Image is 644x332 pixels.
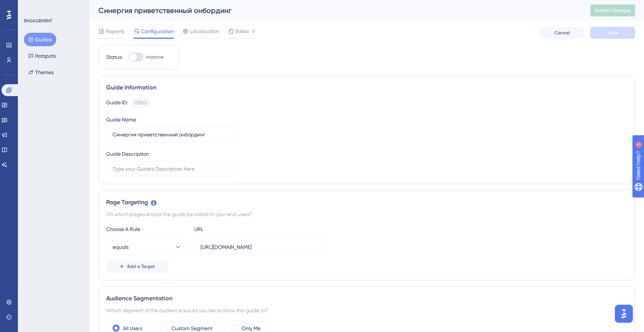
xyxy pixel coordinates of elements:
[106,294,627,303] div: Audience Segmentation
[24,18,52,24] div: ENGAGEMENT
[590,4,635,16] button: Publish Changes
[106,98,128,108] div: Guide ID:
[52,4,54,10] div: 3
[134,100,146,106] div: 135813
[613,303,635,325] iframe: UserGuiding AI Assistant Launcher
[590,27,635,39] button: Save
[106,115,136,124] div: Guide Name
[113,130,233,139] input: Type your Guide’s Name here
[106,210,627,219] div: On which pages should the guide be visible to your end users?
[106,83,627,92] div: Guide Information
[98,5,572,16] div: Синергия приветственный онбординг
[106,27,124,36] span: Reports
[555,30,570,36] span: Cancel
[190,27,219,36] span: Localization
[146,54,164,60] span: Inactive
[113,243,129,252] span: equals
[127,263,155,269] span: Add a Target
[540,27,584,39] button: Cancel
[24,66,58,79] button: Themes
[24,49,60,63] button: Hotspots
[18,2,47,11] span: Need Help?
[607,30,618,36] span: Save
[201,243,321,251] input: yourwebsite.com/path
[106,240,188,254] button: equals
[141,27,174,36] span: Configuration
[24,33,56,46] button: Guides
[106,306,627,315] div: Which segment of the audience would you like to show this guide to?
[113,165,233,173] input: Type your Guide’s Description here
[595,7,631,13] span: Publish Changes
[106,260,168,272] button: Add a Target
[106,149,149,158] div: Guide Description
[194,225,276,234] div: URL
[106,225,188,234] div: Choose A Rule
[106,53,123,61] div: Status:
[236,27,249,36] span: Editor
[106,198,627,207] div: Page Targeting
